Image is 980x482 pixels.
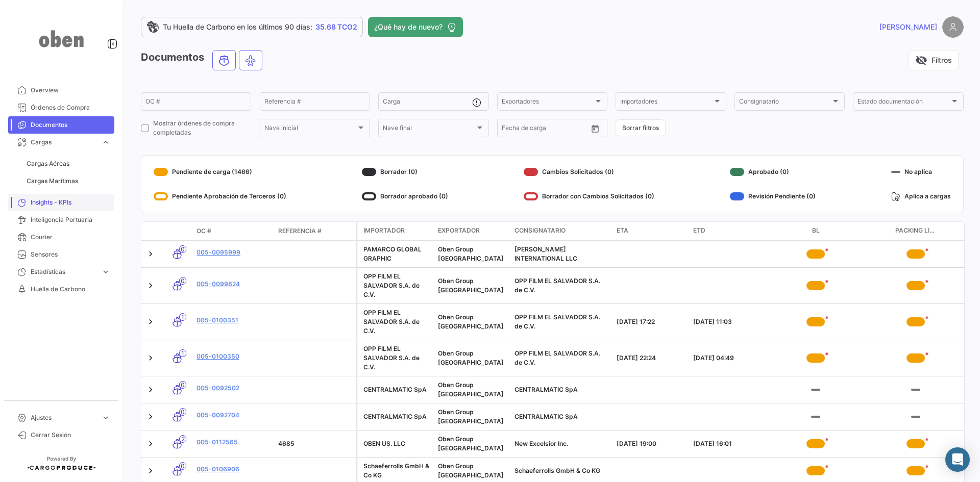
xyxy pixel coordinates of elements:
span: [PERSON_NAME] [879,22,937,32]
span: Consignatario [514,226,566,235]
div: [DATE] 22:24 [617,353,685,363]
a: Insights - KPIs [8,194,114,211]
div: [DATE] 16:01 [693,439,762,448]
button: Borrar filtros [616,119,666,136]
span: OC # [197,226,211,236]
datatable-header-cell: ETD [689,222,766,240]
div: Schaeferrolls GmbH & Co KG [363,462,430,480]
span: Documentos [31,120,110,130]
a: Cargas Marítimas [22,173,114,189]
div: CENTRALMATIC SpA [363,412,430,421]
img: placeholder-user.png [942,16,964,38]
a: Expand/Collapse Row [145,385,156,395]
button: Open calendar [587,121,603,136]
div: OPP FILM EL SALVADOR S.A. de C.V. [363,344,430,372]
a: Huella de Carbono [8,281,114,298]
div: Revisión Pendiente (0) [730,188,816,205]
datatable-header-cell: OC # [192,222,274,240]
a: Inteligencia Portuaria [8,211,114,229]
span: Inteligencia Portuaria [31,215,110,224]
span: Exportador [438,226,480,235]
button: Air [239,50,262,70]
span: Tu Huella de Carbono en los últimos 90 días: [163,22,312,32]
div: Oben Group [GEOGRAPHIC_DATA] [438,435,506,453]
a: 005-0095999 [197,248,270,257]
a: Expand/Collapse Row [145,439,156,449]
div: CENTRALMATIC SpA [363,385,430,394]
datatable-header-cell: Consignatario [510,222,612,240]
span: Exportadores [502,99,594,107]
span: 0 [179,462,186,470]
a: Expand/Collapse Row [145,281,156,291]
div: OPP FILM EL SALVADOR S.A. de C.V. [363,308,430,336]
span: New Excelsior Inc. [514,440,568,447]
datatable-header-cell: Importador [357,222,434,240]
a: 005-0099824 [197,280,270,289]
div: [DATE] 19:00 [617,439,685,448]
img: oben-logo.png [36,12,87,65]
span: CENTRALMATIC SpA [514,386,578,393]
span: Importador [363,226,405,235]
span: Courier [31,233,110,242]
a: 005-0092502 [197,384,270,393]
span: OPP FILM EL SALVADOR S.A. de C.V. [514,349,600,366]
span: expand_more [101,413,110,422]
span: Huella de Carbono [31,285,110,294]
datatable-header-cell: ETA [612,222,689,240]
button: ¿Qué hay de nuevo? [368,17,463,37]
span: OPP FILM EL SALVADOR S.A. de C.V. [514,277,600,294]
a: Cargas Aéreas [22,156,114,171]
div: Borrador aprobado (0) [362,188,448,205]
div: 4685 [278,439,352,448]
span: visibility_off [915,54,927,66]
div: Oben Group [GEOGRAPHIC_DATA] [438,276,506,295]
datatable-header-cell: BL [766,222,866,240]
span: Estado documentación [857,99,949,107]
div: Pendiente Aprobación de Terceros (0) [154,188,286,205]
button: visibility_offFiltros [909,50,959,70]
div: Abrir Intercom Messenger [945,447,970,472]
div: [DATE] 11:03 [693,317,762,326]
div: Oben Group [GEOGRAPHIC_DATA] [438,408,506,426]
div: Oben Group [GEOGRAPHIC_DATA] [438,349,506,367]
span: Cerrar Sesión [31,430,110,440]
span: 0 [179,277,186,285]
div: PAMARCO GLOBAL GRAPHIC [363,245,430,263]
a: 005-0112565 [197,438,270,447]
span: Importadores [620,99,712,107]
datatable-header-cell: Exportador [434,222,510,240]
span: CENTRALMATIC SpA [514,413,578,420]
span: ETD [693,226,705,235]
a: Tu Huella de Carbono en los últimos 90 días:35.68 TCO2 [141,17,363,37]
span: Sensores [31,250,110,259]
span: BL [812,226,820,236]
div: Oben Group [GEOGRAPHIC_DATA] [438,245,506,263]
span: Insights - KPIs [31,198,110,207]
a: 005-0106906 [197,465,270,474]
div: Cambios Solicitados (0) [524,164,654,180]
input: Hasta [527,126,568,133]
datatable-header-cell: Modo de Transporte [162,227,192,235]
span: Órdenes de Compra [31,103,110,112]
span: Mostrar órdenes de compra completadas [153,119,251,137]
div: OBEN US. LLC [363,439,430,448]
div: [DATE] 04:49 [693,353,762,363]
div: Oben Group [GEOGRAPHIC_DATA] [438,462,506,480]
div: Borrador (0) [362,164,448,180]
a: Expand/Collapse Row [145,317,156,327]
a: Documentos [8,116,114,134]
div: [DATE] 17:22 [617,317,685,326]
span: Consignatario [739,99,831,107]
a: 005-0092704 [197,411,270,420]
span: Nave inicial [264,126,356,133]
a: Overview [8,82,114,99]
span: Overview [31,86,110,95]
h3: Documentos [141,50,265,70]
span: Ajustes [31,413,97,422]
a: Expand/Collapse Row [145,249,156,259]
span: ETA [617,226,628,235]
span: Referencia # [278,226,322,236]
span: Cargas [31,138,97,147]
span: Packing List [895,226,936,236]
div: Oben Group [GEOGRAPHIC_DATA] [438,313,506,331]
